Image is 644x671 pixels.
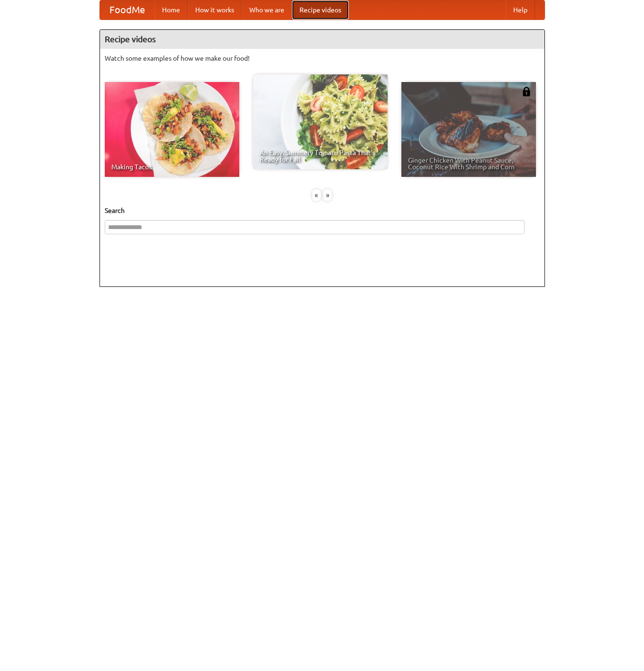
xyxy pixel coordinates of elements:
p: Watch some examples of how we make our food! [105,54,540,63]
div: « [312,189,321,201]
a: An Easy, Summery Tomato Pasta That's Ready for Fall [253,74,388,169]
a: Home [154,0,188,19]
a: Who we are [242,0,292,19]
a: Recipe videos [292,0,349,19]
h4: Recipe videos [100,30,544,49]
div: » [323,189,332,201]
img: 483408.png [522,87,531,96]
a: How it works [188,0,242,19]
span: An Easy, Summery Tomato Pasta That's Ready for Fall [260,149,381,163]
span: Making Tacos [111,164,233,170]
h5: Search [105,206,540,215]
a: FoodMe [100,0,154,19]
a: Making Tacos [105,82,239,177]
a: Help [506,0,535,19]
